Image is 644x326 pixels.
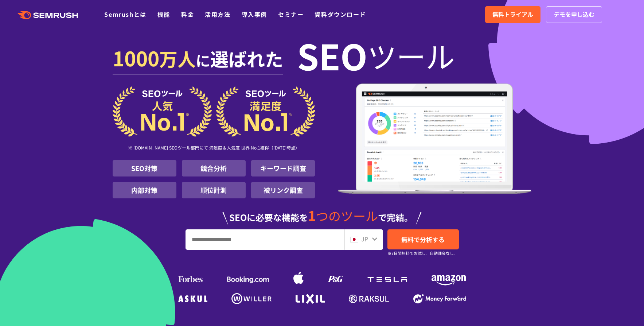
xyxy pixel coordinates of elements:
span: 1000 [113,43,159,72]
span: つのツール [316,207,378,225]
input: URL、キーワードを入力してください [186,230,344,249]
a: デモを申し込む [546,6,602,23]
a: 無料で分析する [387,229,459,249]
a: 料金 [181,10,194,19]
span: 1 [308,205,316,225]
span: に [196,50,210,71]
span: デモを申し込む [554,10,594,19]
li: 被リンク調査 [251,182,315,198]
a: 無料トライアル [485,6,540,23]
li: 内部対策 [113,182,176,198]
span: 無料で分析する [401,235,445,244]
span: JP [361,234,368,243]
span: ツール [367,41,455,70]
div: ※ [DOMAIN_NAME] SEOツール部門にて 満足度＆人気度 世界 No.1獲得（[DATE]時点） [113,137,315,160]
a: セミナー [278,10,304,19]
span: 万人 [159,45,196,71]
li: 順位計測 [182,182,246,198]
li: SEO対策 [113,160,176,176]
li: 競合分析 [182,160,246,176]
span: で完結。 [378,211,413,224]
a: 活用方法 [205,10,230,19]
li: キーワード調査 [251,160,315,176]
a: 機能 [157,10,170,19]
span: 選ばれた [210,45,283,71]
a: Semrushとは [104,10,146,19]
span: 無料トライアル [492,10,533,19]
a: 資料ダウンロード [315,10,366,19]
a: 導入事例 [242,10,267,19]
div: SEOに必要な機能を [113,201,532,225]
span: SEO [297,41,367,70]
small: ※7日間無料でお試し。自動課金なし。 [387,250,458,257]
